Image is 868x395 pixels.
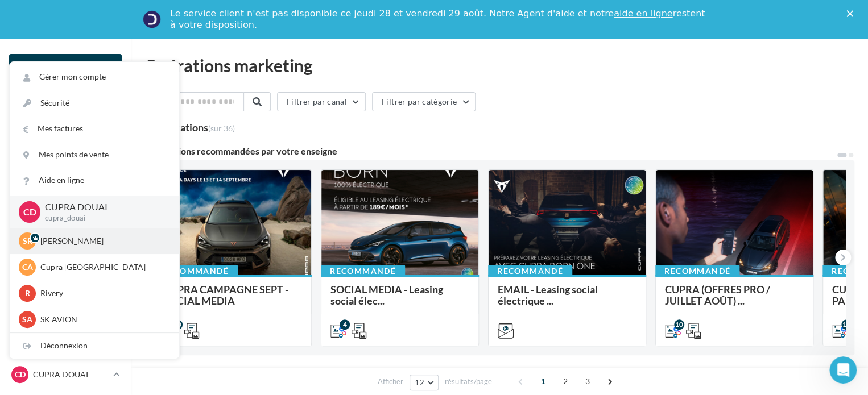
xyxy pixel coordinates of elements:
[10,116,179,142] a: Mes factures
[498,283,598,307] span: EMAIL - Leasing social électrique ...
[15,369,26,380] span: CD
[10,64,179,90] a: Gérer mon compte
[10,142,179,168] a: Mes points de vente
[846,10,858,17] div: Fermer
[488,265,572,277] div: Recommandé
[163,283,288,307] span: CUPRA CAMPAGNE SEPT - SOCIAL MEDIA
[372,92,476,111] button: Filtrer par catégorie
[534,372,552,390] span: 1
[23,235,32,247] span: SR
[144,120,235,133] div: 35
[144,147,836,156] div: 6 opérations recommandées par votre enseigne
[33,369,109,380] p: CUPRA DOUAI
[614,8,672,19] a: aide en ligne
[143,10,161,28] img: Profile image for Service-Client
[40,288,166,299] p: Rivery
[674,319,684,330] div: 10
[159,122,235,132] div: opérations
[410,375,439,390] button: 12
[45,201,161,214] p: CUPRA DOUAI
[40,235,166,247] p: [PERSON_NAME]
[45,213,161,223] p: cupra_douai
[40,261,166,273] p: Cupra [GEOGRAPHIC_DATA]
[7,232,124,256] a: Médiathèque
[655,265,739,277] div: Recommandé
[841,319,852,330] div: 11
[7,90,124,114] a: Opérations
[378,376,403,387] span: Afficher
[7,147,124,171] a: Visibilité en ligne
[25,288,30,299] span: R
[10,333,179,359] div: Déconnexion
[9,364,122,385] a: CD CUPRA DOUAI
[829,356,857,384] iframe: Intercom live chat
[321,265,405,277] div: Recommandé
[144,57,854,74] div: Opérations marketing
[578,372,597,390] span: 3
[40,314,166,325] p: SK AVION
[23,205,36,218] span: CD
[556,372,574,390] span: 2
[415,378,424,387] span: 12
[7,289,124,322] a: PLV et print personnalisable
[7,260,124,284] a: Calendrier
[9,54,122,73] button: Nouvelle campagne
[22,261,33,273] span: CA
[10,90,179,116] a: Sécurité
[208,123,235,133] span: (sur 36)
[22,314,32,325] span: SA
[277,92,366,111] button: Filtrer par canal
[7,118,124,143] a: Boîte de réception2
[7,326,124,360] a: Campagnes DataOnDemand
[445,376,492,387] span: résultats/page
[154,265,238,277] div: Recommandé
[170,8,707,31] div: Le service client n'est pas disponible ce jeudi 28 et vendredi 29 août. Notre Agent d'aide et not...
[10,168,179,193] a: Aide en ligne
[7,176,124,199] a: Campagnes
[665,283,770,307] span: CUPRA (OFFRES PRO / JUILLET AOÛT) ...
[7,204,124,228] a: Contacts
[340,319,350,330] div: 4
[330,283,443,307] span: SOCIAL MEDIA - Leasing social élec...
